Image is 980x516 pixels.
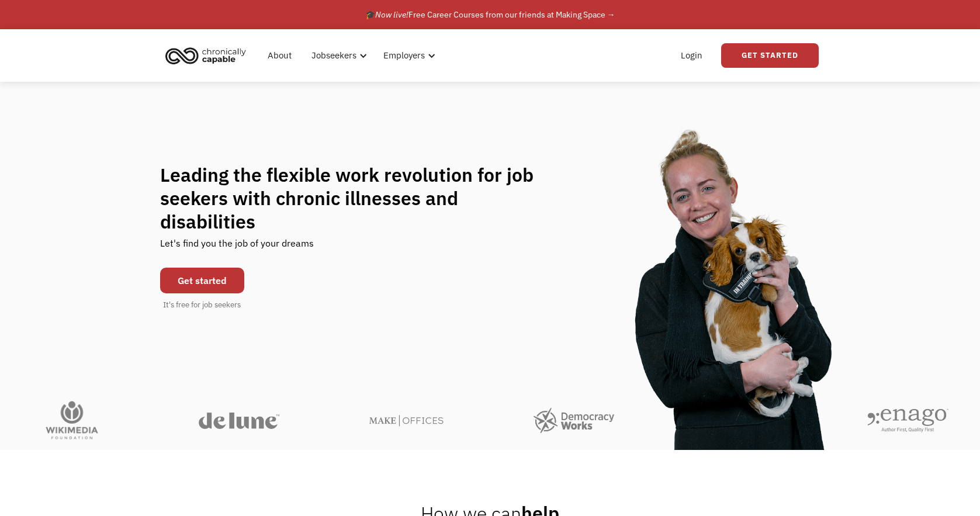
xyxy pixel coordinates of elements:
[162,43,255,68] a: home
[383,49,425,63] div: Employers
[160,163,556,233] h1: Leading the flexible work revolution for job seekers with chronic illnesses and disabilities
[721,43,819,68] a: Get Started
[311,49,356,63] div: Jobseekers
[162,43,250,68] img: Chronically Capable logo
[376,37,439,74] div: Employers
[160,233,314,262] div: Let's find you the job of your dreams
[375,9,408,20] em: Now live!
[160,268,244,293] a: Get started
[163,299,241,311] div: It's free for job seekers
[674,37,709,74] a: Login
[304,37,370,74] div: Jobseekers
[365,8,615,22] div: 🎓 Free Career Courses from our friends at Making Space →
[261,37,299,74] a: About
